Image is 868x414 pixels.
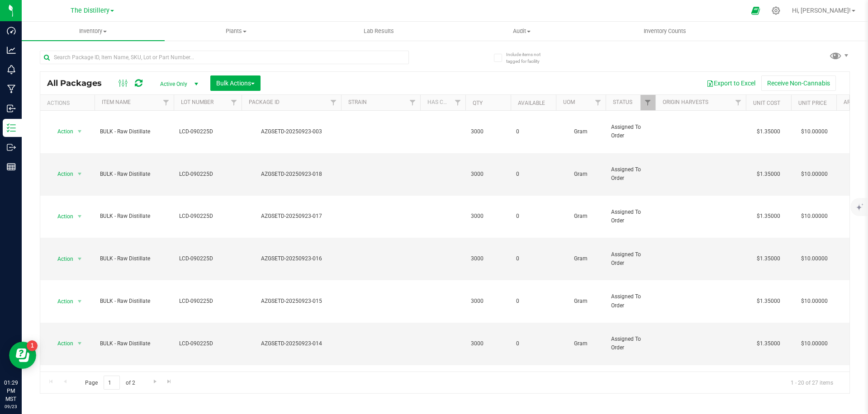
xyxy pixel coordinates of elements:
td: $1.35000 [746,196,791,238]
a: Go to the last page [163,376,176,388]
span: Action [49,253,74,265]
td: $1.35000 [746,111,791,153]
a: Lab Results [308,22,451,41]
span: BULK - Raw Distillate [100,254,168,263]
a: Inventory Counts [593,22,736,41]
a: Filter [640,95,655,110]
td: $1.35000 [746,280,791,323]
inline-svg: Dashboard [7,26,16,35]
td: $1.35000 [746,323,791,365]
span: Gram [561,212,600,221]
div: AZGSETD-20250923-016 [240,254,342,263]
a: Status [613,99,632,105]
button: Export to Excel [701,75,761,91]
span: Action [49,210,74,223]
span: Gram [561,339,600,348]
span: 3000 [471,297,505,306]
a: Plants [165,22,308,41]
td: $1.35000 [746,365,791,408]
span: Plants [165,27,307,35]
span: LCD-090225D [179,297,236,306]
span: select [74,125,85,138]
span: 3000 [471,212,505,221]
span: BULK - Raw Distillate [100,127,168,136]
span: $10.00000 [797,125,832,138]
a: UOM [563,99,575,105]
span: Page of 2 [77,376,142,390]
div: Manage settings [770,6,782,15]
span: Open Ecommerce Menu [745,2,766,19]
inline-svg: Analytics [7,46,16,55]
a: Available [518,100,545,106]
a: Filter [731,95,746,110]
a: Go to the next page [148,376,161,388]
span: $10.00000 [797,210,832,223]
span: 3000 [471,127,505,136]
span: Gram [561,254,600,263]
div: AZGSETD-20250923-003 [240,127,342,136]
span: Audit [451,27,593,35]
a: Qty [473,100,483,106]
a: Area [844,99,857,105]
a: Unit Cost [753,100,780,106]
span: 0 [516,254,550,263]
span: 0 [516,212,550,221]
span: All Packages [47,78,111,88]
div: AZGSETD-20250923-014 [240,339,342,348]
td: $1.35000 [746,238,791,280]
div: Actions [47,100,91,106]
span: Gram [561,127,600,136]
span: $10.00000 [797,168,832,181]
span: Assigned To Order [611,292,650,310]
span: LCD-090225D [179,339,236,348]
span: Assigned To Order [611,165,650,183]
span: Assigned To Order [611,123,650,140]
span: $10.00000 [797,295,832,308]
span: 3000 [471,254,505,263]
a: Filter [591,95,606,110]
button: Receive Non-Cannabis [761,75,836,91]
a: Package ID [249,99,280,105]
span: Action [49,125,74,138]
th: Has COA [420,95,465,111]
span: LCD-090225D [179,127,236,136]
span: 0 [516,297,550,306]
a: Origin Harvests [663,99,708,105]
span: 0 [516,127,550,136]
span: $10.00000 [797,337,832,350]
span: select [74,253,85,265]
input: 1 [104,376,120,390]
span: LCD-090225D [179,254,236,263]
inline-svg: Inbound [7,104,16,113]
span: Lab Results [351,27,406,35]
a: Filter [451,95,465,110]
a: Strain [348,99,367,105]
span: 3000 [471,339,505,348]
span: LCD-090225D [179,212,236,221]
input: Search Package ID, Item Name, SKU, Lot or Part Number... [40,51,409,64]
p: 01:29 PM MST [4,379,18,403]
span: Action [49,295,74,308]
a: Filter [227,95,242,110]
inline-svg: Inventory [7,123,16,132]
div: AZGSETD-20250923-018 [240,170,342,179]
inline-svg: Monitoring [7,65,16,74]
span: select [74,337,85,350]
span: 0 [516,339,550,348]
div: AZGSETD-20250923-017 [240,212,342,221]
span: Assigned To Order [611,208,650,225]
inline-svg: Reports [7,162,16,171]
span: Action [49,168,74,180]
iframe: Resource center [9,342,36,369]
a: Audit [451,22,593,41]
span: BULK - Raw Distillate [100,170,168,179]
span: LCD-090225D [179,170,236,179]
span: Inventory [22,27,165,35]
span: BULK - Raw Distillate [100,212,168,221]
button: Bulk Actions [210,75,261,91]
span: select [74,295,85,308]
a: Inventory [22,22,165,41]
span: select [74,168,85,180]
div: AZGSETD-20250923-015 [240,297,342,306]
